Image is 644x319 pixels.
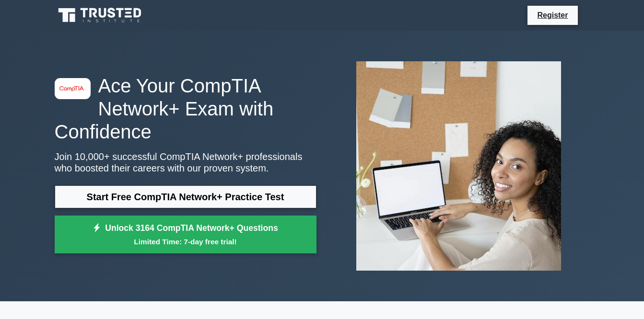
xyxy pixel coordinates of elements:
a: Unlock 3164 CompTIA Network+ QuestionsLimited Time: 7-day free trial! [55,216,316,254]
small: Limited Time: 7-day free trial! [67,236,304,247]
a: Register [531,9,574,21]
a: Start Free CompTIA Network+ Practice Test [55,185,316,208]
p: Join 10,000+ successful CompTIA Network+ professionals who boosted their careers with our proven ... [55,151,316,174]
h1: Ace Your CompTIA Network+ Exam with Confidence [55,74,316,143]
